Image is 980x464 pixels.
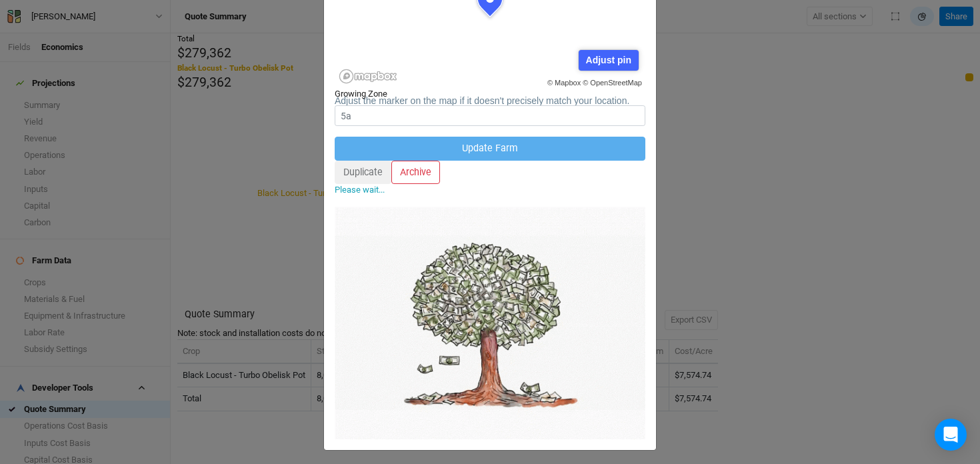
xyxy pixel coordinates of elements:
button: Duplicate [335,161,391,184]
button: Update Farm [335,137,645,160]
input: 5a [335,105,645,126]
div: Open Intercom Messenger [935,419,967,451]
label: Growing Zone [335,88,387,100]
a: © Mapbox [547,79,581,87]
a: Mapbox logo [339,69,397,84]
button: Archive [391,161,440,184]
p: Please wait... [335,184,645,196]
div: Adjust pin [579,50,638,71]
img: Loading gif [335,207,645,439]
a: © OpenStreetMap [583,79,642,87]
